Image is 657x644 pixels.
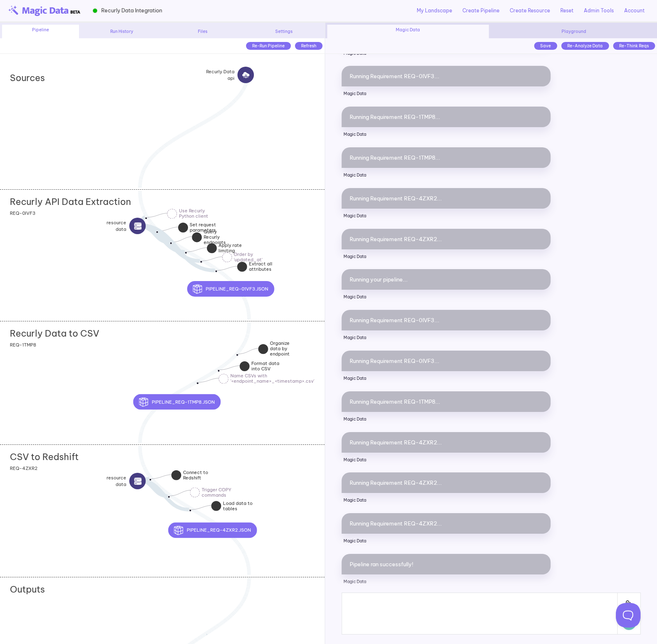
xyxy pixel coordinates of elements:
h2: CSV to Redshift [10,451,79,462]
iframe: Toggle Customer Support [616,603,641,628]
p: Magic Data [341,412,551,427]
strong: Apply rate limiting [218,242,242,253]
div: pipeline_REQ-4ZXR2.json [213,522,301,538]
div: Files [164,28,241,35]
strong: resource [107,474,126,481]
span: Recurly Data Integration [101,7,162,14]
div: Recurly Dataapisource icon [249,68,297,85]
div: resourcedatasource icon [158,231,197,247]
div: Load data to tables [191,509,232,520]
p: Magic Data [341,86,551,101]
div: Running Requirement REQ-4ZXR2... [341,513,551,534]
div: Re-Think Reqs [613,42,655,50]
div: resourcedatasource icon [158,486,197,502]
a: Admin Tools [584,7,614,14]
div: Running your pipeline... [341,269,551,290]
strong: Order by 'updated_at' [234,251,262,263]
img: beta-logo.png [8,5,80,16]
img: Attach File [622,597,636,616]
strong: Name CSVs with '<endpoint_name>_<timestamp>.csv' [230,373,314,384]
p: Magic Data [341,371,551,386]
h2: Recurly Data to CSV [10,328,99,339]
img: source icon [242,71,250,79]
div: Refresh [295,42,323,50]
div: Running Requirement REQ-4ZXR2... [341,188,551,209]
div: pipeline_REQ-01VF3.json [231,281,318,297]
div: Use Recurly Python client [147,217,188,228]
h2: Recurly API Data Extraction [10,196,131,207]
strong: Set request parameters [190,222,216,233]
div: Order by 'updated_at' [202,260,243,271]
img: source icon [134,477,142,485]
div: Magic Data [327,25,489,38]
p: Magic Data [341,453,551,467]
div: Trigger COPY commands [169,495,211,506]
div: pipeline_REQ-1TMP8.json [177,394,264,410]
div: Running Requirement REQ-0IVF3... [341,351,551,371]
div: Name CSVs with '<endpoint_name>_<timestamp>.csv' [198,382,239,393]
p: Magic Data [341,209,551,223]
div: Run History [83,28,160,35]
div: Set request parameters [158,231,199,242]
div: Pipeline [2,25,79,38]
div: Playground [493,28,655,35]
span: data [107,481,126,488]
span: REQ-4ZXR2 [10,465,37,471]
a: Create Resource [510,7,550,14]
div: Re-Analyze Data [561,42,609,50]
div: Query Recurly endpoints [172,242,213,258]
h2: Sources [10,72,45,83]
a: Create Pipeline [462,7,499,14]
div: Running Requirement REQ-4ZXR2... [341,229,551,249]
p: Magic Data [341,168,551,183]
div: Running Requirement REQ-4ZXR2... [341,472,551,493]
p: Magic Data [341,127,551,142]
div: Connect to Redshift [151,479,192,489]
p: Magic Data [341,249,551,264]
strong: Load data to tables [223,500,253,511]
img: source icon [134,222,142,230]
div: Organize data by endpoint [238,354,279,370]
span: api [206,75,234,81]
strong: Extract all attributes [249,261,272,272]
div: Apply rate limiting [186,251,228,262]
span: REQ-0IVF3 [10,210,35,216]
div: Extract all attributes [217,270,258,281]
strong: Connect to Redshift [183,470,208,481]
button: pipeline_REQ-1TMP8.json [133,394,221,410]
span: data [107,226,126,232]
a: Reset [560,7,573,14]
div: Running Requirement REQ-0IVF3... [341,310,551,330]
div: Running Requirement REQ-0IVF3... [341,66,551,86]
p: Magic Data [341,290,551,305]
p: Magic Data [341,493,551,508]
button: pipeline_REQ-4ZXR2.json [168,522,257,538]
div: Re-Run Pipeline [246,42,291,50]
p: Magic Data [341,534,551,549]
a: Account [624,7,645,14]
strong: Trigger COPY commands [202,487,231,498]
div: Settings [245,28,322,35]
a: My Landscape [417,7,452,14]
div: Save [534,42,557,50]
strong: Organize data by endpoint [270,340,290,357]
strong: Query Recurly endpoints [204,229,226,245]
span: REQ-1TMP8 [10,342,36,348]
strong: resource [107,219,126,226]
div: Running Requirement REQ-1TMP8... [341,107,551,127]
button: pipeline_REQ-01VF3.json [187,281,274,297]
p: Magic Data [341,330,551,345]
div: Running Requirement REQ-4ZXR2... [341,432,551,453]
strong: Use Recurly Python client [179,208,208,219]
div: Pipeline ran successfully! [341,554,551,574]
div: Running Requirement REQ-1TMP8... [341,391,551,412]
strong: Format data into CSV [251,360,279,372]
div: Running Requirement REQ-1TMP8... [341,147,551,168]
p: Magic Data [341,574,551,589]
h2: Outputs [10,584,45,595]
strong: Recurly Data [206,68,234,75]
div: Format data into CSV [219,370,260,380]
